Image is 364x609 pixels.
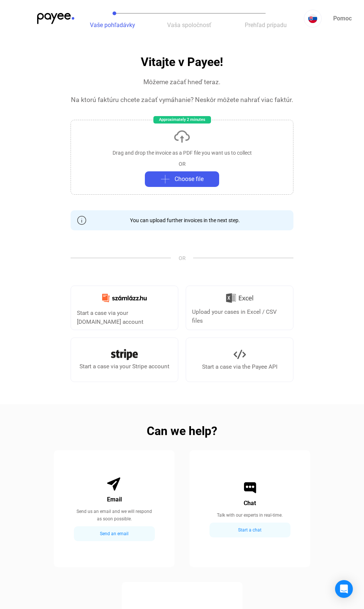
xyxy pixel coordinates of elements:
span: Prehľad prípadu [245,22,287,29]
h1: Vitajte v Payee! [141,56,223,69]
div: Send an email [76,529,153,538]
span: Vaša spoločnosť [167,22,211,29]
div: Talk with our experts in real-time. [217,511,283,519]
button: Start a chat [209,523,290,537]
div: Drag and drop the invoice as a PDF file you want us to collect [113,149,252,157]
span: Choose file [175,175,204,184]
a: Start a case via the Payee API [186,338,293,382]
a: Start a case via your [DOMAIN_NAME] account [71,286,178,330]
div: Start a case via your Stripe account [79,362,169,371]
img: plus-grey [161,175,170,184]
div: Send us an email and we will respond as soon possible. [74,508,155,523]
img: Számlázz.hu [98,289,151,306]
img: Chat [243,480,257,495]
img: Email [107,477,122,491]
a: Pomoc [322,10,363,27]
a: Upload your cases in Excel / CSV files [186,286,293,330]
div: Start a chat [212,526,288,534]
div: Upload your cases in Excel / CSV files [192,307,287,325]
img: Stripe [111,349,138,360]
button: Send an email [74,526,155,541]
div: Chat [244,499,256,508]
img: Excel [226,290,253,306]
a: Start a case via your Stripe account [71,338,178,382]
h2: Can we help? [147,427,217,435]
button: plus-greyChoose file [145,171,219,187]
img: upload-cloud [173,128,191,145]
div: Open Intercom Messenger [335,580,353,598]
button: SK [304,10,322,27]
span: OR [171,254,193,262]
img: API [234,348,246,361]
div: Approximately 2 minutes [153,116,211,124]
div: Môžeme začať hneď teraz. [143,78,221,86]
img: payee-logo [37,13,74,24]
div: OR [179,160,186,168]
div: Start a case via the Payee API [202,362,277,371]
div: Start a case via your [DOMAIN_NAME] account [77,309,172,326]
div: You can upload further invoices in the next step. [124,217,240,224]
img: SK [308,14,317,23]
div: Email [107,495,122,504]
div: Na ktorú faktúru chcete začať vymáhanie? Neskôr môžete nahrať viac faktúr. [71,95,293,104]
img: info-grey-outline [77,216,86,225]
span: Vaše pohľadávky [90,22,135,29]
